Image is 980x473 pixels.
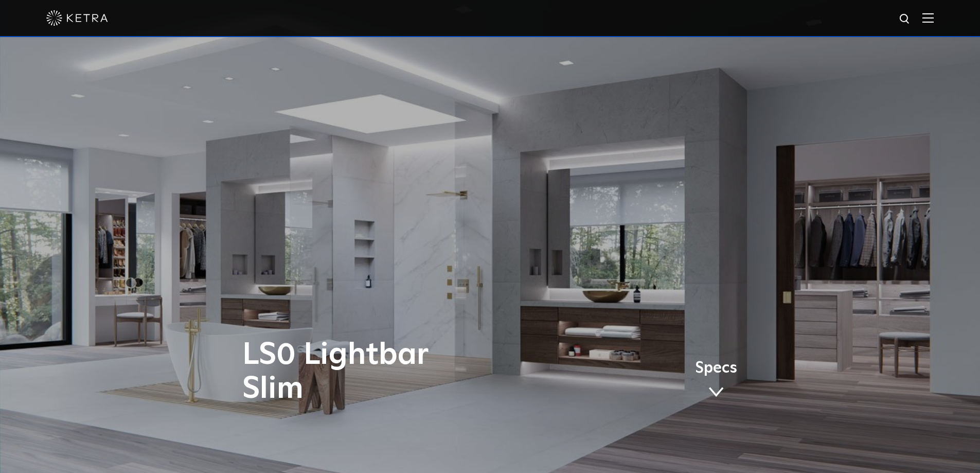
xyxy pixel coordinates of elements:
[899,13,912,26] img: search icon
[46,10,108,26] img: ketra-logo-2019-white
[922,13,934,23] img: Hamburger%20Nav.svg
[242,338,533,406] h1: LS0 Lightbar Slim
[695,361,737,376] span: Specs
[695,361,737,401] a: Specs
